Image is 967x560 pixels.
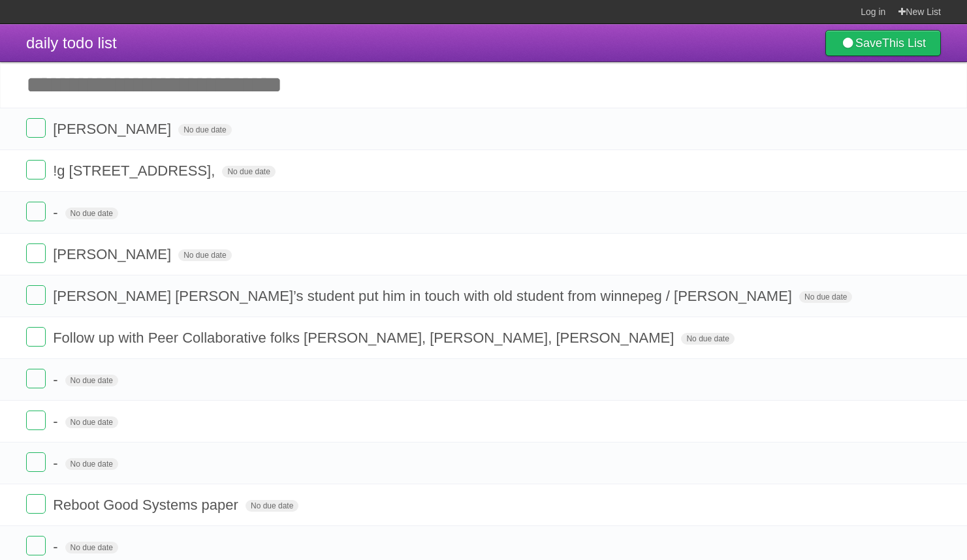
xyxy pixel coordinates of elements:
label: Done [26,243,46,263]
span: No due date [65,416,118,428]
span: - [53,371,61,388]
label: Done [26,285,46,305]
span: [PERSON_NAME] [PERSON_NAME]’s student put him in touch with old student from winnepeg / [PERSON_N... [53,288,795,304]
label: Done [26,369,46,388]
span: No due date [681,333,734,345]
label: Done [26,327,46,347]
a: SaveThis List [825,30,941,56]
span: daily todo list [26,34,117,52]
b: This List [882,37,926,50]
span: - [53,538,61,555]
span: - [53,413,61,429]
span: !g [STREET_ADDRESS], [53,163,218,179]
span: No due date [178,249,231,261]
span: No due date [65,375,118,386]
span: No due date [65,208,118,219]
span: [PERSON_NAME] [53,246,174,262]
label: Done [26,160,46,179]
label: Done [26,452,46,472]
label: Done [26,202,46,221]
label: Done [26,494,46,514]
span: Reboot Good Systems paper [53,497,242,513]
label: Done [26,411,46,430]
label: Done [26,536,46,555]
span: No due date [799,291,852,303]
span: [PERSON_NAME] [53,121,174,137]
span: No due date [65,542,118,553]
span: No due date [65,458,118,470]
label: Done [26,118,46,138]
span: - [53,204,61,221]
span: Follow up with Peer Collaborative folks [PERSON_NAME], [PERSON_NAME], [PERSON_NAME] [53,330,677,346]
span: No due date [178,124,231,136]
span: No due date [222,166,275,178]
span: No due date [246,500,298,512]
span: - [53,455,61,471]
